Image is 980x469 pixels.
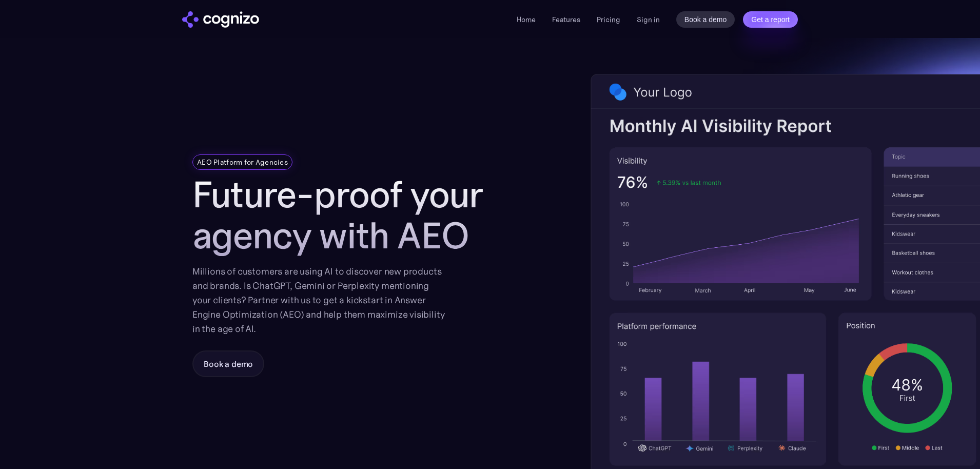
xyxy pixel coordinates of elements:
a: Features [552,15,580,24]
div: Book a demo [204,358,253,370]
div: AEO Platform for Agencies [197,157,288,167]
a: Book a demo [676,11,735,28]
a: Sign in [637,13,660,26]
a: Home [517,15,536,24]
a: Get a report [743,11,798,28]
h1: Future-proof your agency with AEO [192,174,511,256]
img: cognizo logo [182,11,259,28]
a: Book a demo [192,350,264,377]
a: Pricing [597,15,620,24]
a: home [182,11,259,28]
div: Millions of customers are using AI to discover new products and brands. Is ChatGPT, Gemini or Per... [192,264,445,336]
